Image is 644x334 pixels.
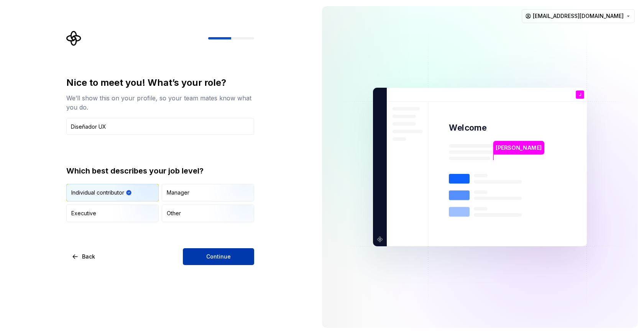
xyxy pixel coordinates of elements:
[66,77,254,89] div: Nice to meet you! What’s your role?
[496,144,542,152] p: [PERSON_NAME]
[82,253,95,260] span: Back
[66,118,254,135] input: Job title
[533,12,624,20] span: [EMAIL_ADDRESS][DOMAIN_NAME]
[167,189,189,196] div: Manager
[167,210,181,217] div: Other
[71,189,124,196] div: Individual contributor
[449,122,486,133] p: Welcome
[183,248,254,265] button: Continue
[522,9,635,23] button: [EMAIL_ADDRESS][DOMAIN_NAME]
[66,165,254,176] div: Which best describes your job level?
[66,93,254,112] div: We’ll show this on your profile, so your team mates know what you do.
[71,210,96,217] div: Executive
[66,248,102,265] button: Back
[66,31,82,46] svg: Supernova Logo
[579,93,581,97] p: J
[206,253,231,260] span: Continue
